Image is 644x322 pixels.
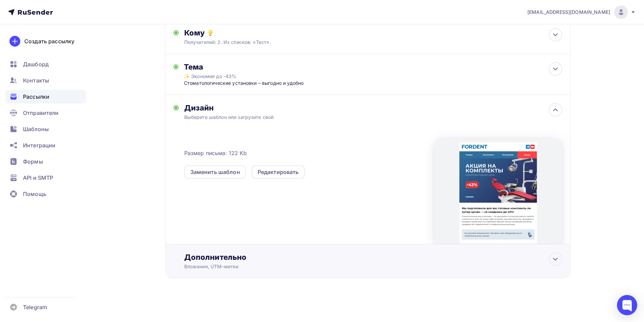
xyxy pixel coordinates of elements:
[527,5,636,19] a: [EMAIL_ADDRESS][DOMAIN_NAME]
[5,74,86,87] a: Контакты
[5,122,86,136] a: Шаблоны
[184,103,562,113] div: Дизайн
[184,263,525,270] div: Вложения, UTM–метки
[184,114,525,121] div: Выберите шаблон или загрузите свой
[23,157,43,166] span: Формы
[184,28,562,38] div: Кому
[5,106,86,120] a: Отправители
[23,190,46,198] span: Помощь
[23,93,49,101] span: Рассылки
[23,141,55,149] span: Интеграции
[184,149,247,157] span: Размер письма: 122 Kb
[184,252,562,262] div: Дополнительно
[5,57,86,71] a: Дашборд
[5,90,86,103] a: Рассылки
[23,174,53,182] span: API и SMTP
[23,76,49,84] span: Контакты
[23,60,49,68] span: Дашборд
[527,9,610,16] span: [EMAIL_ADDRESS][DOMAIN_NAME]
[184,80,317,86] div: Стоматологические установки – выгодно и удобно
[23,109,59,117] span: Отправители
[184,73,304,80] div: ✨ Экономия до -43%
[5,155,86,168] a: Формы
[23,303,47,311] span: Telegram
[184,62,317,72] div: Тема
[23,125,49,133] span: Шаблоны
[190,168,240,176] div: Заменить шаблон
[184,39,525,46] div: Получателей: 2. Из списков: «Тест».
[258,168,299,176] div: Редактировать
[24,37,74,45] div: Создать рассылку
